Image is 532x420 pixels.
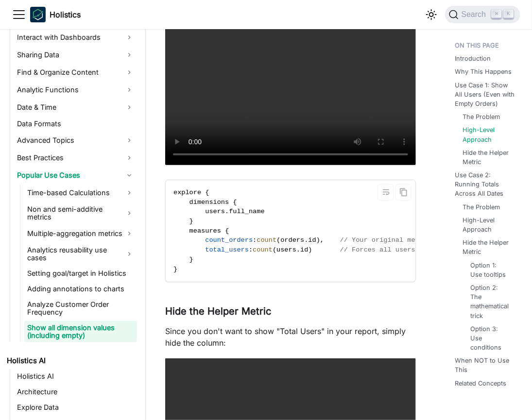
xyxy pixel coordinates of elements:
span: id [308,236,316,244]
span: ) [316,236,320,244]
span: count [257,236,276,244]
span: ( [276,236,280,244]
span: . [225,208,229,215]
a: Time-based Calculations [24,185,137,201]
span: , [320,236,324,244]
span: : [253,236,257,244]
a: Holistics AI [14,370,137,383]
span: } [189,256,193,263]
a: Option 3: Use conditions [470,324,509,353]
a: When NOT to Use This [455,356,516,374]
b: Holistics [50,9,81,20]
a: Holistics AI [4,354,137,368]
span: { [225,227,229,235]
a: Related Concepts [455,379,506,388]
a: Architecture [14,385,137,399]
a: Hide the Helper Metric [463,148,513,167]
span: users [276,246,296,253]
a: The Problem [463,112,500,121]
button: Copy code to clipboard [395,184,412,201]
span: . [296,246,300,253]
a: Non and semi-additive metrics [24,202,137,224]
span: measures [189,227,221,235]
span: : [249,246,253,253]
a: Use Case 2: Running Totals Across All Dates [455,170,516,199]
a: Popular Use Cases [14,168,137,183]
span: id [300,246,308,253]
span: Search [459,10,492,19]
span: } [189,218,193,225]
span: { [205,189,209,196]
a: Show all dimension values (including empty) [24,321,137,342]
span: // Forces all users to appear [340,246,455,253]
kbd: ⌘ [492,10,501,18]
span: orders [280,236,304,244]
span: { [233,199,237,206]
kbd: K [504,10,514,18]
span: total_users [205,246,249,253]
span: users [205,208,225,215]
a: Setting goal/target in Holistics [24,267,137,280]
span: // Your original metric [340,236,431,244]
a: Sharing Data [14,47,137,63]
p: Since you don't want to show "Total Users" in your report, simply hide the column: [165,325,416,349]
a: Use Case 1: Show All Users (Even with Empty Orders) [455,81,516,109]
a: High-Level Approach [463,216,513,234]
a: Introduction [455,54,491,63]
a: Adding annotations to charts [24,282,137,296]
a: Analytics reusability use cases [24,243,137,265]
a: Why This Happens [455,67,512,76]
a: Option 2: The mathematical trick [470,283,509,320]
span: full_name [229,208,264,215]
img: Holistics [30,7,46,22]
span: } [173,266,177,273]
a: Data Formats [14,117,137,131]
button: Search (Command+K) [445,6,520,23]
button: Switch between dark and light mode (currently light mode) [424,7,439,22]
a: Advanced Topics [14,133,137,148]
a: The Problem [463,202,500,212]
a: HolisticsHolistics [30,7,81,22]
a: Interact with Dashboards [14,30,137,45]
span: . [304,236,308,244]
a: Analyze Customer Order Frequency [24,298,137,319]
button: Toggle word wrap [378,184,394,201]
a: High-Level Approach [463,125,513,144]
button: Toggle navigation bar [12,7,26,22]
span: dimensions [189,199,229,206]
a: Hide the Helper Metric [463,238,513,256]
video: Your browser does not support embedding video, but you can . [165,10,416,165]
span: count_orders [205,236,253,244]
a: Explore Data [14,401,137,414]
span: count [253,246,273,253]
a: Find & Organize Content [14,65,137,80]
a: Date & Time [14,100,137,115]
span: ) [308,246,312,253]
span: ( [273,246,276,253]
a: Option 1: Use tooltips [470,261,509,279]
h3: Hide the Helper Metric [165,305,416,318]
a: Analytic Functions [14,82,137,98]
a: Best Practices [14,150,137,166]
span: explore [173,189,201,196]
a: Multiple-aggregation metrics [24,226,137,241]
